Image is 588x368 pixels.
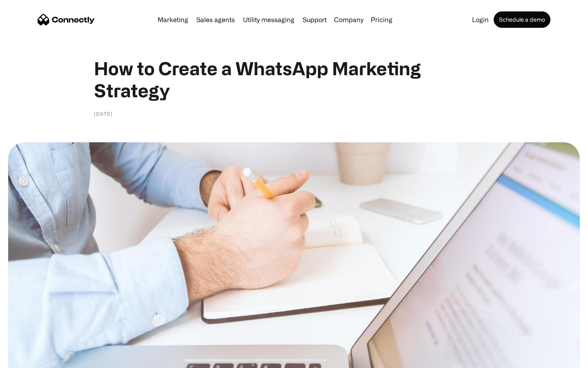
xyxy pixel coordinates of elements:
h1: How to Create a WhatsApp Marketing Strategy [94,57,494,101]
aside: Language selected: English [8,354,49,365]
a: Login [469,16,492,23]
a: Marketing [154,16,192,23]
a: Support [299,16,330,23]
a: Pricing [367,16,396,23]
div: Company [334,14,363,25]
a: Schedule a demo [494,11,550,28]
a: Utility messaging [240,16,298,23]
ul: Language list [16,354,49,365]
a: Sales agents [193,16,238,23]
div: [DATE] [94,110,113,118]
